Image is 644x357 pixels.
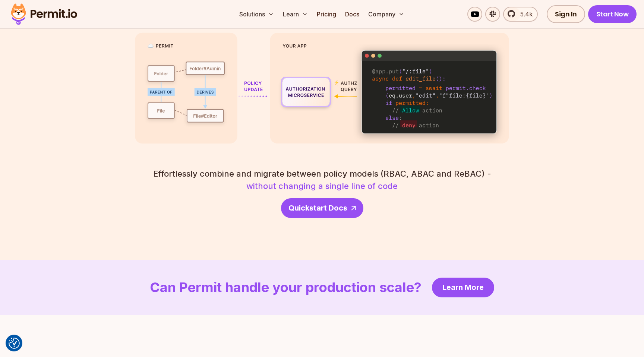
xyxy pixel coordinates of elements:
[588,5,637,23] a: Start Now
[7,1,80,27] img: Permit logo
[442,282,484,293] span: Learn More
[288,203,347,213] span: Quickstart Docs
[246,181,398,191] strong: without changing a single line of code
[236,7,277,22] button: Solutions
[503,7,538,22] a: 5.4k
[547,5,585,23] a: Sign In
[9,338,20,349] img: Revisit consent button
[516,10,533,19] span: 5.4k
[153,168,491,180] span: Effortlessly combine and migrate between policy models (RBAC, ABAC and ReBAC) -
[9,338,20,349] button: Consent Preferences
[314,7,339,22] a: Pricing
[150,280,422,295] h2: Can Permit handle your production scale?
[280,7,311,22] button: Learn
[365,7,407,22] button: Company
[432,278,494,297] a: Learn More
[281,198,363,218] a: Quickstart Docs
[342,7,362,22] a: Docs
